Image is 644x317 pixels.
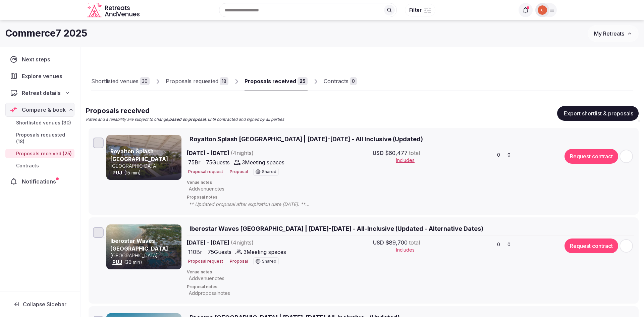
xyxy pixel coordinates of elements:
div: 30 [140,77,150,85]
button: Collapse Sidebar [5,297,74,312]
div: 0 [350,77,357,85]
a: Next steps [5,52,74,66]
span: ( 4 night s ) [231,239,254,246]
span: Venue notes [187,269,634,275]
a: Proposals received (25) [5,149,74,158]
span: ( 4 night s ) [231,150,254,156]
a: Proposals received25 [245,72,308,91]
span: Proposal notes [187,284,634,290]
span: $89,700 [385,239,408,247]
span: Shared [262,170,276,174]
a: PUJ [112,259,122,265]
span: Collapse Sidebar [23,301,66,308]
div: 25 [298,77,308,85]
button: Request contract [565,239,618,253]
span: USD [373,239,384,247]
button: Includes [396,157,420,164]
span: 3 Meeting spaces [244,248,286,256]
img: Catalina [538,5,547,15]
div: (30 min) [110,259,180,266]
p: [GEOGRAPHIC_DATA] [110,163,180,169]
div: Proposals received [245,77,296,85]
div: 18 [220,77,228,85]
span: Royalton Splash [GEOGRAPHIC_DATA] | [DATE]-[DATE] - All Inclusive (Updated) [190,135,423,143]
a: Iberostar Waves [GEOGRAPHIC_DATA] [110,237,168,252]
button: My Retreats [588,25,639,42]
span: Venue notes [187,180,634,186]
span: Shortlisted venues (30) [16,119,71,126]
span: Proposals requested (18) [16,131,72,145]
span: Next steps [22,55,53,63]
span: [DATE] - [DATE] [187,149,305,157]
a: Shortlisted venues (30) [5,118,74,127]
span: Add venue notes [189,275,224,282]
strong: based on proposal [169,117,206,122]
span: Proposals received (25) [16,150,72,157]
span: Retreat details [22,89,61,97]
p: [GEOGRAPHIC_DATA] [110,252,180,259]
a: Royalton Splash [GEOGRAPHIC_DATA] [110,148,168,162]
button: Request contract [565,149,618,164]
p: Rates and availability are subject to change, , until contracted and signed by all parties [86,117,284,122]
span: 110 Br [188,248,202,256]
button: 0 [494,150,502,160]
button: Proposal request [187,169,223,175]
div: Proposals requested [166,77,218,85]
a: Proposals requested (18) [5,130,74,146]
a: Proposals requested18 [166,72,228,91]
span: 75 Guests [206,158,230,166]
button: 0 [505,240,513,249]
h2: Proposals received [86,106,284,115]
div: Contracts [324,77,348,85]
span: ** Updated proposal after expiration date [DATE]. ** ALL-INCLUSIVE RATE INCLUSIONS • Luxurious ac... [189,201,487,208]
span: Proposal notes [187,195,634,200]
span: 0 [507,152,511,158]
div: Shortlisted venues [91,77,139,85]
span: 75 Guests [208,248,231,256]
span: Shared [262,259,276,263]
button: 0 [505,150,513,160]
span: Explore venues [22,72,65,80]
span: My Retreats [594,30,624,37]
span: USD [373,149,384,157]
span: Filter [409,7,422,13]
span: Notifications [22,177,59,186]
svg: Retreats and Venues company logo [87,3,141,18]
a: Visit the homepage [87,3,141,18]
button: PUJ [112,259,122,266]
span: total [409,239,420,247]
button: Proposal [228,259,248,264]
button: Proposal request [187,259,223,264]
span: Iberostar Waves [GEOGRAPHIC_DATA] | [DATE]-[DATE] - All-Inclusive (Updated - Alternative Dates) [190,224,483,233]
button: Export shortlist & proposals [557,106,639,121]
div: (15 min) [110,169,180,176]
span: $60,477 [385,149,408,157]
a: Shortlisted venues30 [91,72,150,91]
span: total [409,149,420,157]
button: Proposal [228,169,248,175]
a: PUJ [112,170,122,175]
span: 0 [497,241,500,248]
a: Contracts0 [324,72,357,91]
h1: Commerce7 2025 [5,27,87,40]
span: Compare & book [22,106,66,114]
a: Explore venues [5,69,74,83]
a: Notifications [5,174,74,189]
a: Contracts [5,161,74,170]
span: [DATE] - [DATE] [187,239,305,247]
button: Filter [405,4,435,16]
span: Add proposal notes [189,290,230,297]
button: 0 [494,240,502,249]
span: 0 [497,152,500,158]
span: 3 Meeting spaces [242,158,284,166]
button: PUJ [112,169,122,176]
span: Contracts [16,162,39,169]
span: 75 Br [188,158,201,166]
button: Includes [396,247,420,253]
span: Add venue notes [189,186,224,192]
span: 0 [507,241,511,248]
